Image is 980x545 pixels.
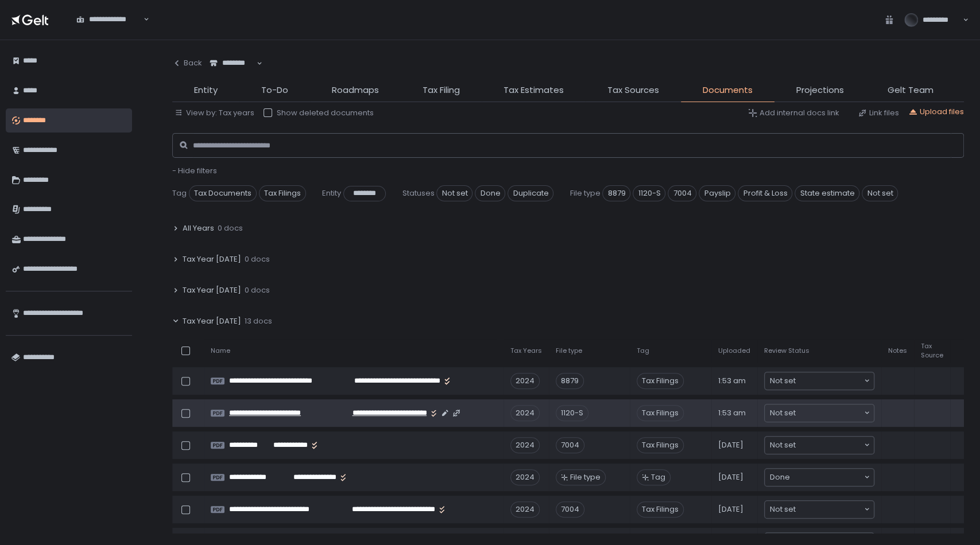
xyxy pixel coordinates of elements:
span: Tax Filings [637,405,684,421]
span: Tax Filing [423,84,460,97]
span: Name [211,347,230,355]
div: Back [172,58,202,68]
button: Upload files [908,107,964,117]
span: Not set [436,185,472,201]
span: Tax Documents [189,185,257,201]
span: Tax Source [921,342,943,359]
div: 1120-S [556,405,588,421]
div: Search for option [765,501,874,518]
div: 2024 [510,373,540,389]
span: 7004 [668,185,696,201]
span: State estimate [795,185,859,201]
div: Search for option [765,437,874,454]
span: All Years [183,223,214,233]
span: 1:53 am [718,376,746,386]
span: Not set [862,185,898,201]
span: Uploaded [718,347,750,355]
span: 1:53 am [718,408,746,418]
span: Not set [770,504,796,515]
div: Search for option [202,52,262,75]
span: Payslip [699,185,735,201]
button: - Hide filters [172,166,217,176]
span: Projections [796,84,844,97]
div: 8879 [556,373,584,389]
span: Profit & Loss [738,185,792,201]
div: 7004 [556,501,584,517]
span: Not set [770,375,796,387]
span: Notes [888,347,907,355]
span: Tax Year [DATE] [183,285,241,295]
input: Search for option [796,375,863,387]
div: 2024 [510,405,540,421]
button: Back [172,52,202,75]
span: 0 docs [218,223,243,233]
input: Search for option [210,68,255,80]
span: 13 docs [245,316,272,326]
span: To-Do [261,84,288,97]
input: Search for option [790,472,863,483]
div: Search for option [69,8,149,32]
button: Link files [858,108,899,118]
span: Not set [770,407,796,419]
span: Tax Years [510,347,542,355]
span: [DATE] [718,440,743,450]
input: Search for option [796,407,863,419]
div: Search for option [765,404,874,422]
span: Tag [651,472,665,482]
span: Tax Sources [607,84,659,97]
span: 1120-S [633,185,665,201]
span: Tax Estimates [503,84,564,97]
span: Tag [637,347,649,355]
span: Tax Filings [637,437,684,453]
span: Tax Filings [637,501,684,517]
span: Documents [703,84,753,97]
span: [DATE] [718,472,743,482]
span: Statuses [402,188,434,198]
span: Review Status [764,347,809,355]
div: Search for option [765,372,874,390]
span: File type [570,472,601,482]
span: Tax Filings [637,373,684,389]
span: Not set [770,439,796,451]
div: Search for option [765,469,874,486]
div: 7004 [556,437,584,453]
span: Tag [172,188,187,198]
span: File type [570,188,600,198]
span: Tax Year [DATE] [183,316,241,326]
span: Entity [322,188,341,198]
div: 2024 [510,437,540,453]
div: 2024 [510,501,540,517]
span: 8879 [602,185,630,201]
span: 0 docs [245,285,270,295]
span: [DATE] [718,504,743,515]
span: Entity [194,84,218,97]
input: Search for option [796,439,863,451]
span: 0 docs [245,254,270,264]
span: - Hide filters [172,165,217,176]
span: Tax Year [DATE] [183,254,241,264]
span: Roadmaps [332,84,379,97]
span: Done [475,185,505,201]
button: View by: Tax years [175,108,254,118]
span: Gelt Team [888,84,933,97]
span: Tax Filings [259,185,306,201]
span: Duplicate [508,185,553,201]
input: Search for option [76,25,142,36]
input: Search for option [796,504,863,515]
span: Done [770,472,790,483]
button: Add internal docs link [748,108,839,118]
div: 2024 [510,469,540,485]
span: File type [556,347,582,355]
